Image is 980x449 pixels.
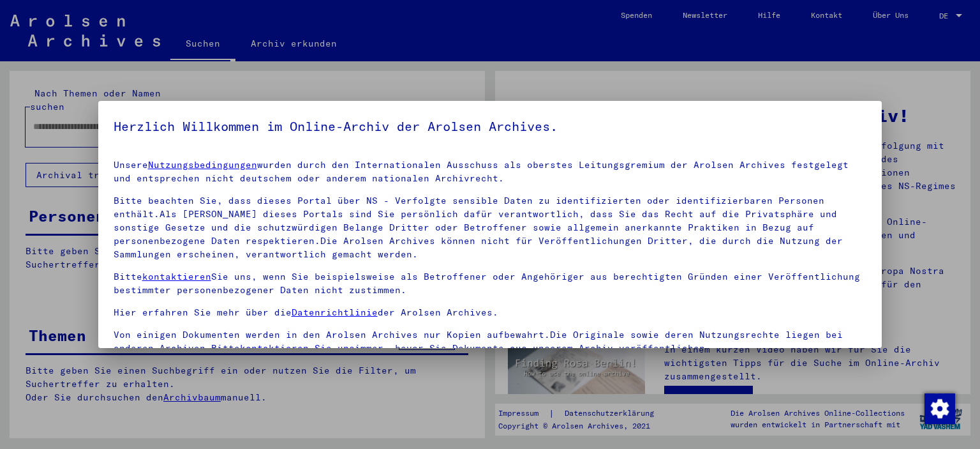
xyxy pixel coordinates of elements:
[114,270,867,297] p: Bitte Sie uns, wenn Sie beispielsweise als Betroffener oder Angehöriger aus berechtigten Gründen ...
[114,116,867,137] h5: Herzlich Willkommen im Online-Archiv der Arolsen Archives.
[114,328,867,355] p: Von einigen Dokumenten werden in den Arolsen Archives nur Kopien aufbewahrt.Die Originale sowie d...
[114,158,867,185] p: Unsere wurden durch den Internationalen Ausschuss als oberstes Leitungsgremium der Arolsen Archiv...
[114,306,867,319] p: Hier erfahren Sie mehr über die der Arolsen Archives.
[148,159,257,171] a: Nutzungsbedingungen
[292,307,378,318] a: Datenrichtlinie
[924,393,955,424] img: Zustimmung ändern
[142,271,211,282] a: kontaktieren
[114,194,867,261] p: Bitte beachten Sie, dass dieses Portal über NS - Verfolgte sensible Daten zu identifizierten oder...
[240,342,355,354] a: kontaktieren Sie uns
[924,393,954,423] div: Zustimmung ändern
